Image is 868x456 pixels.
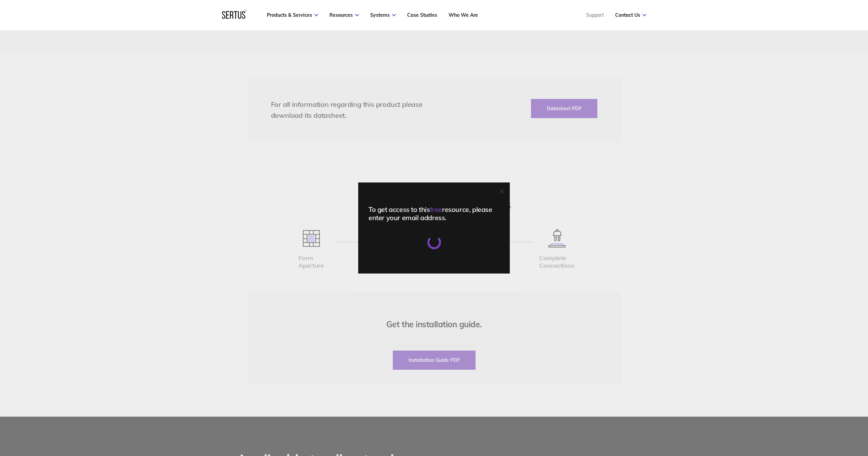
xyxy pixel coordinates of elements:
a: Systems [370,12,396,18]
span: free [430,205,442,214]
div: To get access to this resource, please enter your email address. [368,205,500,222]
a: Contact Us [615,12,646,18]
a: Products & Services [267,12,318,18]
a: Resources [329,12,359,18]
a: Case Studies [407,12,437,18]
a: Who We Are [449,12,478,18]
a: Support [586,12,604,18]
